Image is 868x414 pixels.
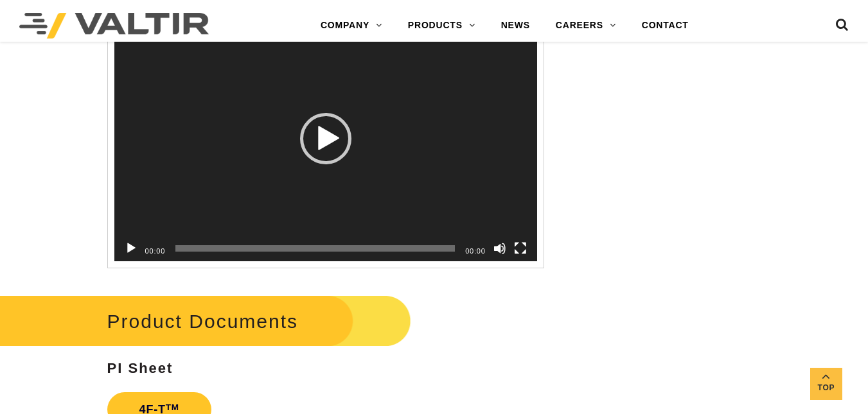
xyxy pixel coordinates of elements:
a: PRODUCTS [395,13,488,39]
img: Valtir [19,13,209,39]
a: NEWS [488,13,543,39]
button: Mute [493,242,506,255]
sup: TM [166,402,179,412]
a: CAREERS [543,13,629,39]
div: Play [300,113,351,164]
strong: PI Sheet [107,360,173,376]
a: CONTACT [629,13,702,39]
span: Time Slider [175,245,455,252]
a: Top [810,368,842,400]
span: 00:00 [145,247,166,255]
span: 00:00 [465,247,486,255]
button: Play [125,242,137,255]
span: Top [810,381,842,395]
a: COMPANY [308,13,395,39]
div: Video Player [114,15,537,261]
button: Fullscreen [514,242,527,255]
